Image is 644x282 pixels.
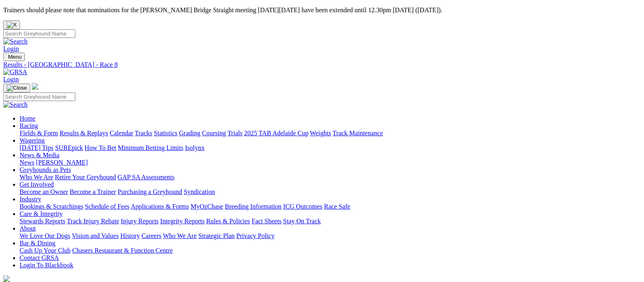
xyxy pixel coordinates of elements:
a: Minimum Betting Limits [118,144,183,151]
a: Fields & Form [20,130,58,137]
a: Login To Blackbook [20,262,73,269]
img: X [7,22,17,28]
a: Bookings & Scratchings [20,203,83,210]
a: News & Media [20,152,59,159]
a: Care & Integrity [20,210,63,217]
button: Close [3,20,20,29]
a: [PERSON_NAME] [36,159,88,166]
a: We Love Our Dogs [20,232,70,239]
a: Contact GRSA [20,254,59,261]
a: Calendar [110,130,133,137]
input: Search [3,29,75,38]
img: logo-grsa-white.png [3,275,10,282]
div: About [20,232,641,240]
div: Care & Integrity [20,218,641,225]
a: SUREpick [55,144,83,151]
a: Become a Trainer [70,188,116,195]
a: Statistics [154,130,178,137]
div: Industry [20,203,641,210]
p: Trainers should please note that nominations for the [PERSON_NAME] Bridge Straight meeting [DATE]... [3,7,641,14]
a: Privacy Policy [236,232,275,239]
div: Get Involved [20,188,641,196]
a: History [120,232,140,239]
a: Stay On Track [283,218,321,225]
a: Breeding Information [225,203,281,210]
div: Greyhounds as Pets [20,174,641,181]
a: Login [3,45,19,52]
img: GRSA [3,68,27,76]
a: Track Injury Rebate [67,218,119,225]
img: Close [7,85,27,91]
a: Track Maintenance [333,130,383,137]
a: Chasers Restaurant & Function Centre [72,247,173,254]
a: Get Involved [20,181,54,188]
a: Purchasing a Greyhound [118,188,182,195]
a: Syndication [184,188,215,195]
a: MyOzChase [191,203,223,210]
a: Industry [20,196,41,203]
a: Careers [141,232,161,239]
a: Integrity Reports [160,218,204,225]
a: Retire Your Greyhound [55,174,116,181]
a: Login [3,76,19,83]
a: 2025 TAB Adelaide Cup [244,130,308,137]
a: Isolynx [185,144,204,151]
a: News [20,159,34,166]
a: Weights [310,130,331,137]
div: Wagering [20,144,641,152]
button: Toggle navigation [3,84,30,93]
a: Who We Are [163,232,197,239]
img: Search [3,38,28,45]
a: Home [20,115,35,122]
img: Search [3,101,28,108]
a: Wagering [20,137,45,144]
a: Results - [GEOGRAPHIC_DATA] - Race 8 [3,61,641,68]
a: Rules & Policies [206,218,250,225]
a: [DATE] Tips [20,144,53,151]
a: Vision and Values [72,232,119,239]
a: Tracks [135,130,152,137]
a: About [20,225,36,232]
a: Bar & Dining [20,240,55,247]
div: News & Media [20,159,641,166]
a: Who We Are [20,174,53,181]
a: Fact Sheets [252,218,281,225]
a: Race Safe [324,203,350,210]
a: Greyhounds as Pets [20,166,71,173]
a: How To Bet [85,144,116,151]
button: Toggle navigation [3,53,25,61]
img: logo-grsa-white.png [32,83,38,90]
a: Injury Reports [121,218,158,225]
div: Bar & Dining [20,247,641,254]
a: Schedule of Fees [85,203,129,210]
a: Grading [179,130,200,137]
div: Racing [20,130,641,137]
a: ICG Outcomes [283,203,322,210]
a: GAP SA Assessments [118,174,175,181]
a: Coursing [202,130,226,137]
a: Strategic Plan [198,232,235,239]
a: Results & Replays [59,130,108,137]
a: Become an Owner [20,188,68,195]
a: Racing [20,122,38,129]
a: Stewards Reports [20,218,65,225]
span: Menu [8,54,22,60]
a: Cash Up Your Club [20,247,70,254]
input: Search [3,93,75,101]
a: Applications & Forms [131,203,189,210]
a: Trials [227,130,242,137]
